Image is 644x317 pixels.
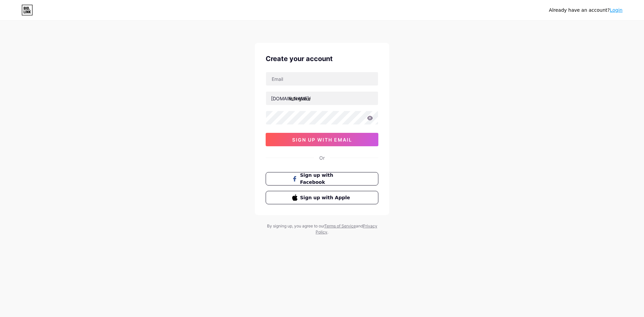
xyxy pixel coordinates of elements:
input: Email [266,72,378,86]
span: sign up with email [292,137,352,143]
button: Sign up with Facebook [266,172,378,186]
a: Login [610,7,623,13]
div: Create your account [266,54,378,64]
span: Sign up with Apple [300,194,352,201]
a: Terms of Service [324,223,356,228]
span: Sign up with Facebook [300,172,352,186]
div: [DOMAIN_NAME]/ [271,95,311,102]
input: username [266,92,378,105]
div: Already have an account? [549,7,623,14]
button: Sign up with Apple [266,191,378,204]
div: Or [319,154,325,161]
div: By signing up, you agree to our and . [265,223,379,235]
button: sign up with email [266,133,378,146]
